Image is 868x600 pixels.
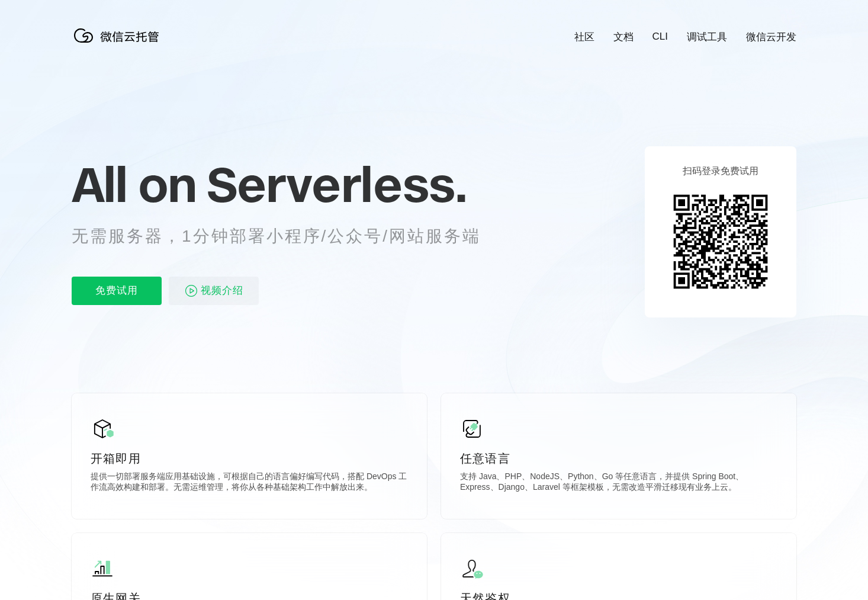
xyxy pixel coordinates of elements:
span: Serverless. [207,155,467,214]
p: 扫码登录免费试用 [683,165,758,178]
p: 开箱即用 [91,450,408,467]
span: 视频介绍 [201,277,243,305]
img: 微信云托管 [72,24,166,47]
p: 任意语言 [460,450,777,467]
span: All on [72,155,195,214]
a: 调试工具 [687,30,727,44]
img: video_play.svg [184,284,198,298]
a: 文档 [613,30,634,44]
a: 社区 [574,30,594,44]
a: 微信云开发 [746,30,796,44]
p: 免费试用 [72,277,162,305]
p: 无需服务器，1分钟部署小程序/公众号/网站服务端 [72,224,503,248]
p: 提供一切部署服务端应用基础设施，可根据自己的语言偏好编写代码，搭配 DevOps 工作流高效构建和部署。无需运维管理，将你从各种基础架构工作中解放出来。 [91,471,408,495]
a: CLI [652,31,668,43]
p: 支持 Java、PHP、NodeJS、Python、Go 等任意语言，并提供 Spring Boot、Express、Django、Laravel 等框架模板，无需改造平滑迁移现有业务上云。 [460,471,777,495]
a: 微信云托管 [72,39,166,49]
